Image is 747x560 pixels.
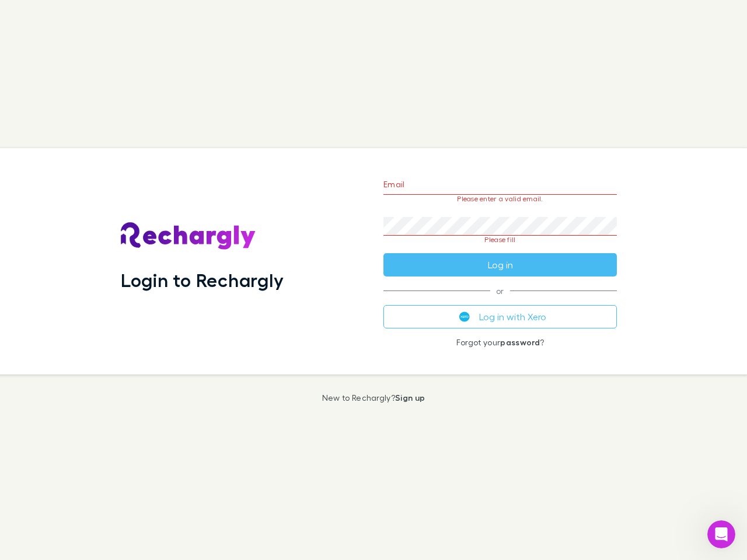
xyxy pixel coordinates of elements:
[121,222,256,250] img: Rechargly's Logo
[459,311,470,322] img: Xero's logo
[383,253,617,276] button: Log in
[383,236,617,244] p: Please fill
[500,337,540,347] a: password
[383,290,617,291] span: or
[707,520,735,548] iframe: Intercom live chat
[121,269,284,291] h1: Login to Rechargly
[322,393,425,402] p: New to Rechargly?
[395,393,425,402] a: Sign up
[383,195,617,203] p: Please enter a valid email.
[383,338,617,347] p: Forgot your ?
[383,305,617,328] button: Log in with Xero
